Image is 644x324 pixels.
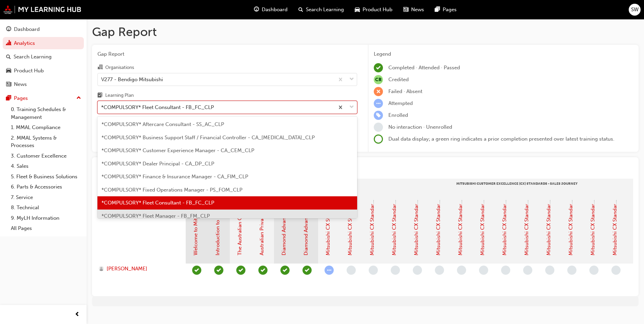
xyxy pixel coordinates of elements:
a: 6. Parts & Accessories [8,182,84,192]
a: All Pages [8,223,84,234]
h1: Gap Report [92,24,639,39]
a: news-iconNews [398,3,429,17]
span: Product Hub [363,6,392,14]
span: learningRecordVerb_FAIL-icon [374,87,383,96]
div: V277 - Bendigo Mitsubishi [101,75,163,83]
span: null-icon [374,75,383,84]
span: *COMPULSORY* Dealer Principal - CA_DP_CLP [102,161,214,167]
span: learningRecordVerb_NONE-icon [523,266,532,275]
span: learningRecordVerb_PASS-icon [258,266,268,275]
span: search-icon [6,54,11,60]
div: Dashboard [14,25,40,33]
a: 5. Fleet & Business Solutions [8,172,84,182]
span: learningRecordVerb_NONE-icon [545,266,554,275]
a: 4. Sales [8,161,84,172]
span: learningRecordVerb_PASS-icon [236,266,245,275]
span: learningRecordVerb_COMPLETE-icon [192,266,201,275]
span: Credited [388,76,409,83]
span: down-icon [349,103,354,112]
a: 8. Technical [8,202,84,213]
div: Organisations [105,64,134,71]
span: learningRecordVerb_NONE-icon [391,266,400,275]
span: guage-icon [6,26,11,33]
span: SW [631,6,639,14]
a: Search Learning [3,51,84,63]
span: car-icon [6,68,11,74]
div: News [14,80,27,88]
span: learningRecordVerb_NONE-icon [479,266,488,275]
span: learningRecordVerb_NONE-icon [374,123,383,132]
span: car-icon [355,5,360,14]
span: learningRecordVerb_NONE-icon [347,266,356,275]
span: pages-icon [435,5,440,14]
span: learningplan-icon [97,93,103,99]
span: organisation-icon [97,65,103,71]
span: *COMPULSORY* Fixed Operations Manager - PS_FOM_CLP [102,187,242,193]
span: learningRecordVerb_NONE-icon [413,266,422,275]
span: Dual data display; a green ring indicates a prior completion presented over latest training status. [388,136,614,142]
span: learningRecordVerb_NONE-icon [567,266,576,275]
span: learningRecordVerb_ATTEMPT-icon [325,266,334,275]
a: News [3,78,84,91]
a: 7. Service [8,192,84,203]
span: learningRecordVerb_PASS-icon [214,266,223,275]
a: Dashboard [3,23,84,36]
div: *COMPULSORY* Fleet Consultant - FB_FC_CLP [101,104,214,111]
span: Failed · Absent [388,88,422,94]
a: guage-iconDashboard [249,3,293,17]
span: up-icon [76,94,81,103]
span: learningRecordVerb_ENROLL-icon [374,111,383,120]
button: Pages [3,92,84,105]
div: Learning Plan [105,92,134,99]
button: DashboardAnalyticsSearch LearningProduct HubNews [3,22,84,92]
div: Product Hub [14,67,44,75]
a: 9. MyLH Information [8,213,84,223]
a: pages-iconPages [429,3,462,17]
span: learningRecordVerb_NONE-icon [369,266,378,275]
span: [PERSON_NAME] [107,265,147,273]
span: search-icon [298,5,303,14]
span: learningRecordVerb_PASS-icon [280,266,290,275]
span: learningRecordVerb_NONE-icon [457,266,466,275]
span: *COMPULSORY* Fleet Manager - FB_FM_CLP [102,213,210,219]
a: Analytics [3,37,84,50]
span: pages-icon [6,95,11,102]
a: Product Hub [3,65,84,77]
span: down-icon [349,75,354,84]
span: learningRecordVerb_NONE-icon [501,266,510,275]
button: SW [629,4,641,16]
span: *COMPULSORY* Fleet Consultant - FB_FC_CLP [102,200,214,206]
div: Pages [14,94,28,102]
span: learningRecordVerb_NONE-icon [589,266,599,275]
span: News [411,6,424,14]
span: *COMPULSORY* Finance & Insurance Manager - CA_FIM_CLP [102,174,248,180]
span: news-icon [6,82,11,88]
span: Completed · Attended · Passed [388,65,460,71]
span: Enrolled [388,112,408,118]
span: *COMPULSORY* Business Support Staff / Financial Controller - CA_[MEDICAL_DATA]_CLP [102,134,315,141]
a: 2. MMAL Systems & Processes [8,133,84,151]
span: chart-icon [6,40,11,47]
span: learningRecordVerb_COMPLETE-icon [374,63,383,72]
span: Search Learning [306,6,344,14]
img: mmal [3,5,81,14]
span: Pages [443,6,457,14]
span: Attempted [388,100,413,106]
span: *COMPULSORY* Customer Experience Manager - CA_CEM_CLP [102,147,254,154]
span: *COMPULSORY* Aftercare Consultant - SS_AC_CLP [102,121,224,127]
a: 0. Training Schedules & Management [8,104,84,122]
div: Legend [374,50,633,58]
a: car-iconProduct Hub [349,3,398,17]
span: news-icon [403,5,408,14]
a: 1. MMAL Compliance [8,122,84,133]
span: prev-icon [75,310,80,319]
span: Gap Report [97,50,357,58]
div: Search Learning [14,53,52,61]
span: learningRecordVerb_NONE-icon [611,266,621,275]
a: 3. Customer Excellence [8,151,84,161]
span: No interaction · Unenrolled [388,124,452,130]
span: learningRecordVerb_PASS-icon [302,266,312,275]
span: learningRecordVerb_NONE-icon [435,266,444,275]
